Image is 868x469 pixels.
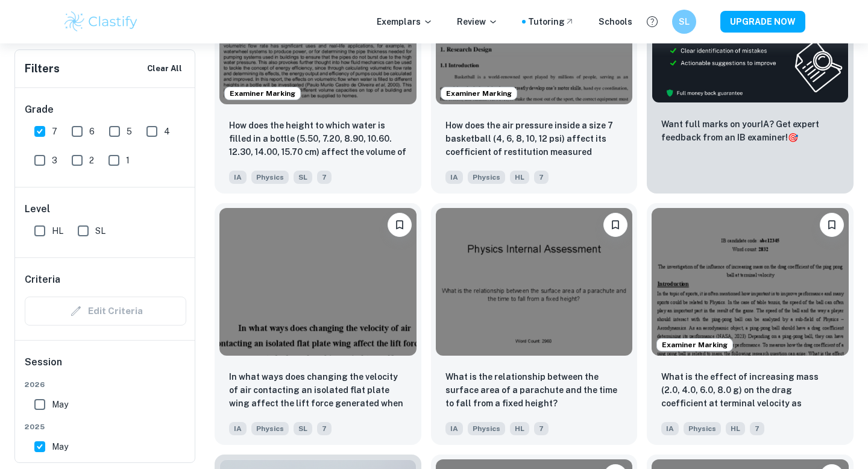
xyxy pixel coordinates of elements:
p: Exemplars [377,15,433,28]
h6: Grade [25,102,186,117]
span: 6 [89,125,95,138]
a: Examiner MarkingBookmarkWhat is the effect of increasing mass (2.0, 4.0, 6.0, 8.0 g) on the drag ... [647,203,854,445]
img: Physics IA example thumbnail: What is the effect of increasing mass (2 [652,208,849,356]
button: Clear All [144,60,185,78]
span: HL [52,224,63,238]
h6: Level [25,202,186,216]
span: Physics [251,171,289,184]
a: BookmarkIn what ways does changing the velocity of air contacting an isolated flat plate wing aff... [215,203,421,445]
span: Physics [251,422,289,435]
img: Physics IA example thumbnail: What is the relationship between the sur [436,208,633,356]
span: Physics [468,171,505,184]
span: 2026 [25,379,186,390]
button: Bookmark [820,213,844,237]
span: 🎯 [788,133,798,142]
span: 7 [317,422,332,435]
p: How does the height to which water is filled in a bottle (5.50, 7.20, 8.90, 10.60. 12.30, 14.00, ... [229,119,407,160]
span: Physics [684,422,721,435]
img: Clastify logo [63,10,139,34]
span: HL [510,171,529,184]
a: Schools [599,15,632,28]
span: 7 [317,171,332,184]
span: 7 [534,422,549,435]
span: IA [445,171,463,184]
p: Want full marks on your IA ? Get expert feedback from an IB examiner! [661,118,839,144]
h6: SL [678,15,691,28]
span: Examiner Marking [225,88,300,99]
span: 2 [89,154,94,167]
span: HL [510,422,529,435]
span: IA [661,422,679,435]
span: IA [229,422,247,435]
span: HL [726,422,745,435]
span: 1 [126,154,130,167]
span: IA [445,422,463,435]
h6: Session [25,355,186,379]
p: Review [457,15,498,28]
span: 7 [52,125,57,138]
span: 7 [750,422,764,435]
p: What is the relationship between the surface area of a parachute and the time to fall from a fixe... [445,370,623,410]
span: 3 [52,154,57,167]
h6: Criteria [25,272,60,287]
h6: Filters [25,60,60,77]
div: Criteria filters are unavailable when searching by topic [25,297,186,326]
p: What is the effect of increasing mass (2.0, 4.0, 6.0, 8.0 g) on the drag coefficient at terminal ... [661,370,839,411]
button: Bookmark [603,213,627,237]
span: 5 [127,125,132,138]
span: May [52,398,68,411]
p: How does the air pressure inside a size 7 basketball (4, 6, 8, 10, 12 psi) affect its coefficient... [445,119,623,160]
span: May [52,440,68,453]
img: Physics IA example thumbnail: In what ways does changing the velocity [219,208,417,356]
span: Examiner Marking [441,88,517,99]
span: 7 [534,171,549,184]
span: 2025 [25,421,186,432]
span: Examiner Marking [657,339,732,350]
a: Tutoring [528,15,574,28]
button: Help and Feedback [642,11,662,32]
button: SL [672,10,696,34]
span: SL [294,171,312,184]
span: Physics [468,422,505,435]
span: SL [95,224,105,238]
span: 4 [164,125,170,138]
span: SL [294,422,312,435]
span: IA [229,171,247,184]
a: BookmarkWhat is the relationship between the surface area of a parachute and the time to fall fro... [431,203,638,445]
p: In what ways does changing the velocity of air contacting an isolated flat plate wing affect the ... [229,370,407,411]
button: UPGRADE NOW [720,11,805,33]
button: Bookmark [388,213,412,237]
